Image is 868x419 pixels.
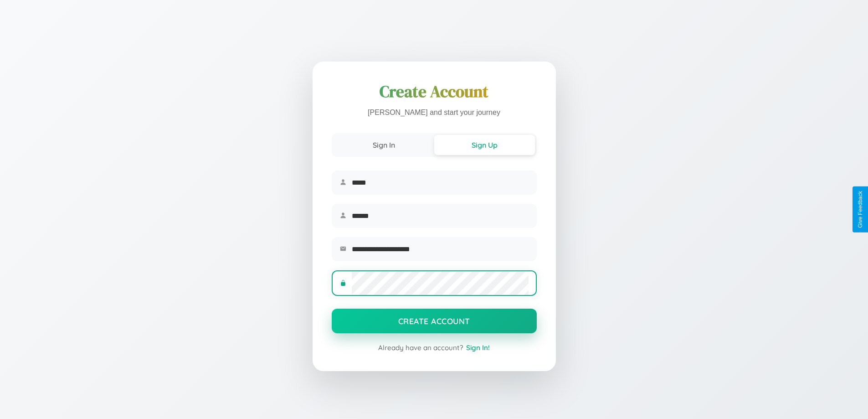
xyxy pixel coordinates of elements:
[332,81,537,103] h1: Create Account
[332,106,537,119] p: [PERSON_NAME] and start your journey
[434,135,535,155] button: Sign Up
[334,135,434,155] button: Sign In
[857,191,863,228] div: Give Feedback
[332,343,537,352] div: Already have an account?
[466,343,490,352] span: Sign In!
[332,309,537,333] button: Create Account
